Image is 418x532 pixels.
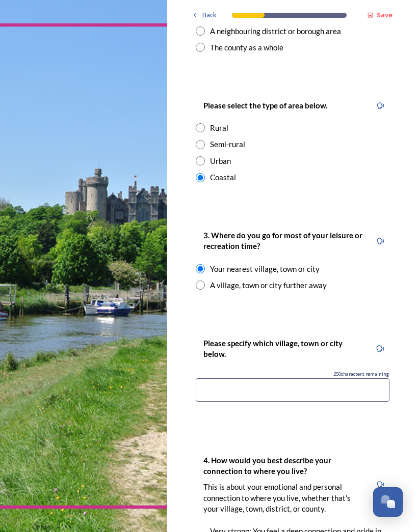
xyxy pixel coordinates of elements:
[210,25,341,37] div: A neighbouring district or borough area
[210,138,245,150] div: Semi-rural
[210,172,236,183] div: Coastal
[210,122,228,134] div: Rural
[210,263,320,275] div: Your nearest village, town or city
[333,371,389,378] span: 250 characters remaining
[203,231,364,250] strong: 3. Where do you go for most of your leisure or recreation time?
[210,155,231,167] div: Urban
[377,10,393,19] strong: Save
[202,10,217,20] span: Back
[373,487,403,517] button: Open Chat
[203,482,363,514] p: This is about your emotional and personal connection to where you live, whether that's your villa...
[203,339,344,358] strong: Please specify which village, town or city below.
[203,101,327,110] strong: Please select the type of area below.
[203,456,333,475] strong: 4. How would you best describe your connection to where you live?
[210,279,327,291] div: A village, town or city further away
[210,42,283,53] div: The county as a whole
